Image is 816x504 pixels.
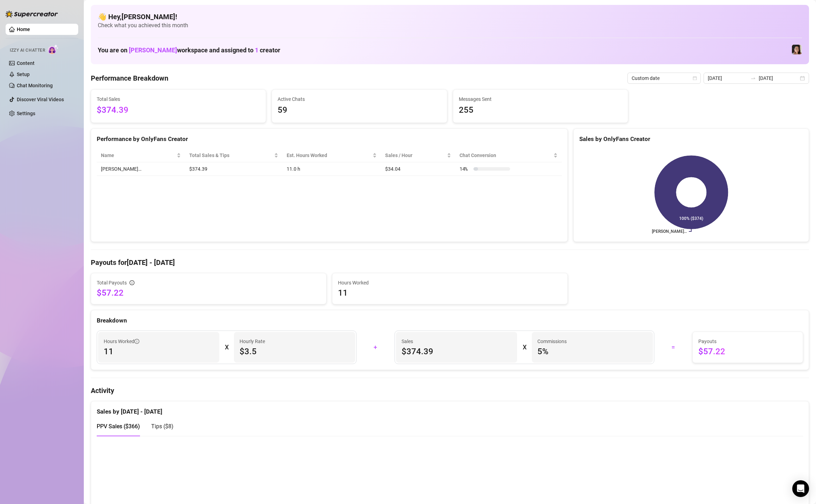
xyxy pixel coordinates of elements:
[385,151,446,159] span: Sales / Hour
[240,338,265,345] article: Hourly Rate
[98,12,802,22] h4: 👋 Hey, [PERSON_NAME] !
[17,60,35,66] a: Content
[97,104,260,117] span: $374.39
[255,46,258,54] span: 1
[455,149,562,162] th: Chat Conversion
[750,75,756,81] span: swap-right
[17,27,30,32] a: Home
[225,342,228,353] div: X
[278,104,441,117] span: 59
[240,346,350,357] span: $3.5
[91,386,809,395] h4: Activity
[130,280,134,285] span: info-circle
[792,45,802,54] img: Luna
[189,151,273,159] span: Total Sales & Tips
[381,162,455,176] td: $34.04
[97,316,803,325] div: Breakdown
[537,338,567,345] article: Commissions
[459,95,622,103] span: Messages Sent
[632,73,697,83] span: Custom date
[97,401,803,416] div: Sales by [DATE] - [DATE]
[579,134,803,144] div: Sales by OnlyFans Creator
[460,151,552,159] span: Chat Conversion
[459,104,622,117] span: 255
[97,162,185,176] td: [PERSON_NAME]…
[98,46,280,54] h1: You are on workspace and assigned to creator
[659,342,688,353] div: =
[278,95,441,103] span: Active Chats
[129,46,177,54] span: [PERSON_NAME]
[750,75,756,81] span: to
[101,151,175,159] span: Name
[98,22,802,29] span: Check what you achieved this month
[792,480,809,497] div: Open Intercom Messenger
[17,111,35,116] a: Settings
[402,338,512,345] span: Sales
[48,44,59,54] img: AI Chatter
[708,74,748,82] input: Start date
[151,423,174,430] span: Tips ( $8 )
[97,423,140,430] span: PPV Sales ( $366 )
[91,258,809,267] h4: Payouts for [DATE] - [DATE]
[361,342,390,353] div: +
[460,165,471,173] span: 14 %
[17,83,53,88] a: Chat Monitoring
[381,149,455,162] th: Sales / Hour
[134,339,139,344] span: info-circle
[97,149,185,162] th: Name
[338,279,562,287] span: Hours Worked
[287,151,371,159] div: Est. Hours Worked
[537,346,647,357] span: 5 %
[523,342,526,353] div: X
[338,287,562,298] span: 11
[17,72,30,77] a: Setup
[97,279,127,287] span: Total Payouts
[97,134,562,144] div: Performance by OnlyFans Creator
[17,97,64,102] a: Discover Viral Videos
[282,162,381,176] td: 11.0 h
[402,346,512,357] span: $374.39
[698,346,797,357] span: $57.22
[185,162,283,176] td: $374.39
[97,95,260,103] span: Total Sales
[91,73,168,83] h4: Performance Breakdown
[693,76,697,80] span: calendar
[6,10,58,17] img: logo-BBDzfeDw.svg
[104,346,214,357] span: 11
[652,229,687,234] text: [PERSON_NAME]…
[10,47,45,54] span: Izzy AI Chatter
[759,74,799,82] input: End date
[104,338,139,345] span: Hours Worked
[97,287,321,298] span: $57.22
[185,149,283,162] th: Total Sales & Tips
[698,338,797,345] span: Payouts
